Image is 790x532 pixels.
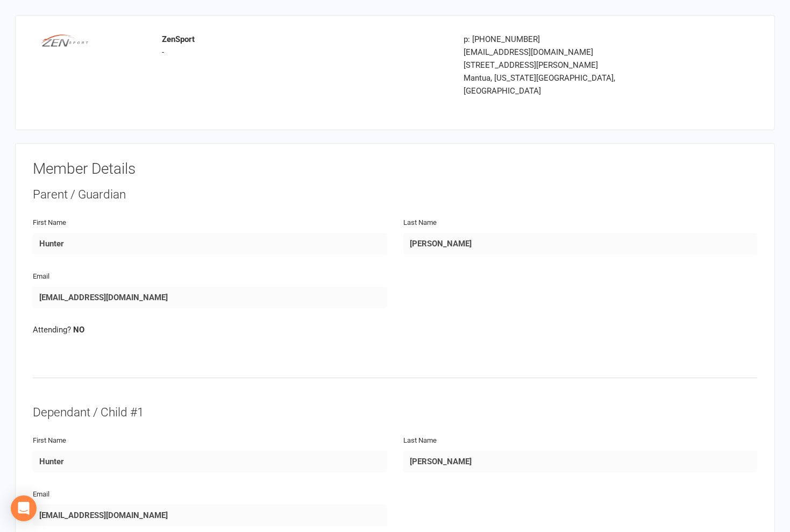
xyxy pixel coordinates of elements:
div: - [162,33,447,59]
img: logo.png [41,33,89,48]
div: Mantua, [US_STATE][GEOGRAPHIC_DATA], [GEOGRAPHIC_DATA] [464,72,689,97]
div: [EMAIL_ADDRESS][DOMAIN_NAME] [464,46,689,59]
span: Attending? [33,325,71,335]
label: Email [33,271,49,282]
strong: ZenSport [162,34,195,44]
strong: NO [73,325,84,335]
h3: Member Details [33,161,757,178]
div: [STREET_ADDRESS][PERSON_NAME] [464,59,689,72]
div: p: [PHONE_NUMBER] [464,33,689,46]
div: Parent / Guardian [33,186,757,203]
label: Last Name [403,217,437,229]
div: Dependant / Child #1 [33,404,757,421]
label: First Name [33,435,66,446]
label: Last Name [403,435,437,446]
div: Open Intercom Messenger [11,495,37,521]
label: Email [33,489,49,500]
label: First Name [33,217,66,229]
